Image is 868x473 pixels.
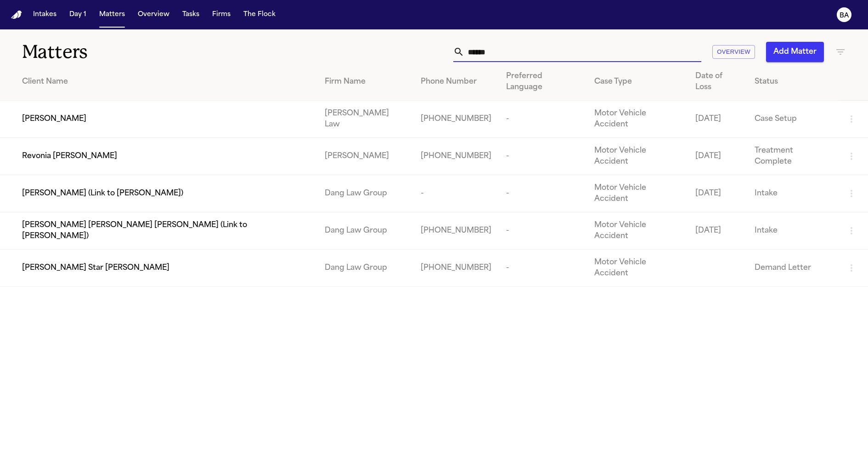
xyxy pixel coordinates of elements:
[22,40,261,63] h1: Matters
[421,76,491,87] div: Phone Number
[413,138,499,175] td: [PHONE_NUMBER]
[747,175,839,212] td: Intake
[747,138,839,175] td: Treatment Complete
[413,250,499,287] td: [PHONE_NUMBER]
[506,71,580,93] div: Preferred Language
[317,101,413,138] td: [PERSON_NAME] Law
[499,212,587,250] td: -
[747,212,839,250] td: Intake
[587,138,688,175] td: Motor Vehicle Accident
[594,76,681,87] div: Case Type
[325,76,406,87] div: Firm Name
[587,101,688,138] td: Motor Vehicle Accident
[688,101,747,138] td: [DATE]
[66,6,90,23] button: Day 1
[317,212,413,250] td: Dang Law Group
[499,175,587,212] td: -
[22,262,169,274] span: [PERSON_NAME] Star [PERSON_NAME]
[11,11,22,19] a: Home
[499,250,587,287] td: -
[688,175,747,212] td: [DATE]
[712,45,755,59] button: Overview
[96,6,129,23] button: Matters
[317,175,413,212] td: Dang Law Group
[134,6,173,23] button: Overview
[179,6,203,23] button: Tasks
[755,76,831,87] div: Status
[11,11,22,19] img: Finch Logo
[499,101,587,138] td: -
[29,6,60,23] button: Intakes
[413,212,499,250] td: [PHONE_NUMBER]
[587,175,688,212] td: Motor Vehicle Accident
[317,138,413,175] td: [PERSON_NAME]
[747,250,839,287] td: Demand Letter
[22,76,310,87] div: Client Name
[240,6,279,23] button: The Flock
[209,6,234,23] button: Firms
[695,71,740,93] div: Date of Loss
[413,101,499,138] td: [PHONE_NUMBER]
[688,138,747,175] td: [DATE]
[413,175,499,212] td: -
[22,114,86,125] span: [PERSON_NAME]
[22,220,310,242] span: [PERSON_NAME] [PERSON_NAME] [PERSON_NAME] (Link to [PERSON_NAME])
[22,188,183,199] span: [PERSON_NAME] (Link to [PERSON_NAME])
[766,42,824,62] button: Add Matter
[587,250,688,287] td: Motor Vehicle Accident
[499,138,587,175] td: -
[22,151,117,162] span: Revonia [PERSON_NAME]
[747,101,839,138] td: Case Setup
[317,250,413,287] td: Dang Law Group
[587,212,688,250] td: Motor Vehicle Accident
[688,212,747,250] td: [DATE]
